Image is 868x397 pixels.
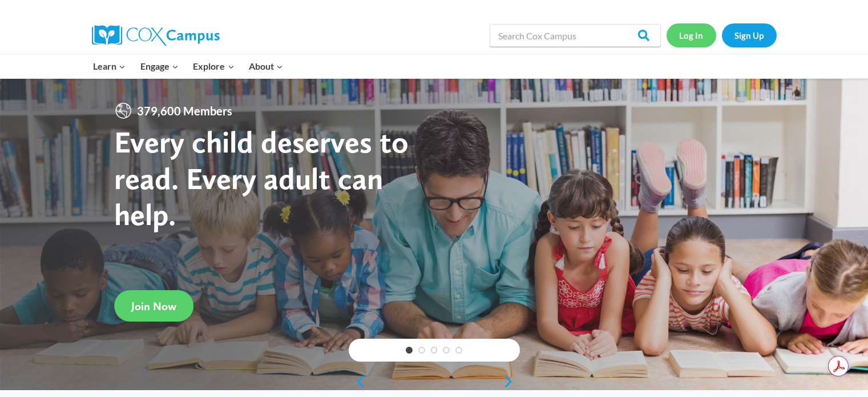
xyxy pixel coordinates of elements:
a: previous [349,375,366,388]
a: 1 [406,347,413,354]
a: Join Now [114,290,193,322]
a: 4 [443,347,450,354]
span: 379,600 Members [132,102,237,120]
a: 5 [455,347,462,354]
span: Join Now [131,299,176,313]
button: Child menu of Explore [186,54,242,78]
a: Log In [667,23,716,47]
input: Search Cox Campus [490,24,661,47]
a: Sign Up [722,23,777,47]
button: Child menu of Learn [86,54,134,78]
button: Child menu of About [241,54,290,78]
strong: Every child deserves to read. Every adult can help. [114,123,409,232]
nav: Primary Navigation [86,54,290,78]
nav: Secondary Navigation [667,23,777,47]
a: 2 [418,347,425,354]
img: Cox Campus [92,25,220,46]
button: Child menu of Engage [133,54,186,78]
div: content slider buttons [349,370,520,393]
a: 3 [431,347,438,354]
a: next [503,375,520,388]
